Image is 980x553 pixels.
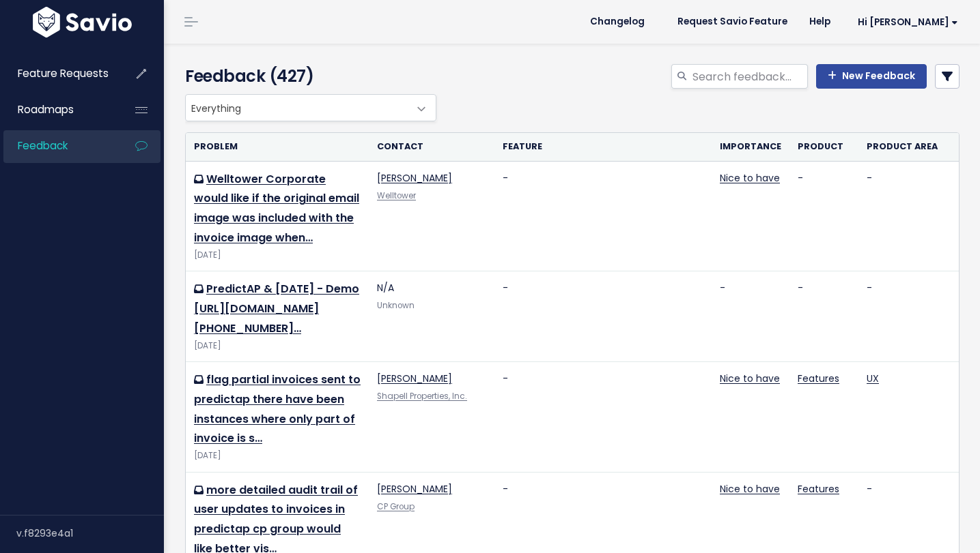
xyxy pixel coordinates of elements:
[29,7,135,38] img: logo-white.9d6f32f41409.svg
[185,64,430,89] h4: Feedback (427)
[3,94,113,125] a: Roadmaps
[377,372,452,385] a: [PERSON_NAME]
[858,161,959,271] td: -
[185,94,436,121] span: Everything
[18,138,68,153] span: Feedback
[712,133,789,161] th: Importance
[3,130,113,162] a: Feedback
[3,58,113,89] a: Feature Requests
[377,300,415,311] span: Unknown
[494,161,712,271] td: -
[720,482,780,496] a: Nice to have
[377,391,467,402] a: Shapell Properties, Inc.
[194,281,359,336] a: PredictAP & [DATE] - Demo [URL][DOMAIN_NAME][PHONE_NUMBER]…
[712,271,789,362] td: -
[816,64,927,89] a: New Feedback
[590,17,645,27] span: Changelog
[377,501,415,512] a: CP Group
[858,271,959,362] td: -
[194,248,361,263] div: [DATE]
[369,133,494,161] th: Contact
[494,271,712,362] td: -
[720,171,780,185] a: Nice to have
[194,449,361,463] div: [DATE]
[798,12,841,32] a: Help
[691,64,808,89] input: Search feedback...
[798,482,839,496] a: Features
[194,339,361,353] div: [DATE]
[16,515,164,551] div: v.f8293e4a1
[841,12,969,33] a: Hi [PERSON_NAME]
[194,171,359,245] a: Welltower Corporate would like if the original email image was included with the invoice image when…
[186,133,369,161] th: Problem
[194,372,361,446] a: flag partial invoices sent to predictap there have been instances where only part of invoice is s…
[377,190,416,201] a: Welltower
[858,17,958,27] span: Hi [PERSON_NAME]
[494,362,712,473] td: -
[858,133,959,161] th: Product Area
[789,271,858,362] td: -
[867,372,879,385] a: UX
[18,102,74,117] span: Roadmaps
[720,372,780,385] a: Nice to have
[494,133,712,161] th: Feature
[377,171,452,185] a: [PERSON_NAME]
[18,66,109,80] span: Feature Requests
[377,482,452,496] a: [PERSON_NAME]
[186,95,408,121] span: Everything
[789,161,858,271] td: -
[798,372,839,385] a: Features
[789,133,858,161] th: Product
[667,12,798,32] a: Request Savio Feature
[369,271,494,362] td: N/A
